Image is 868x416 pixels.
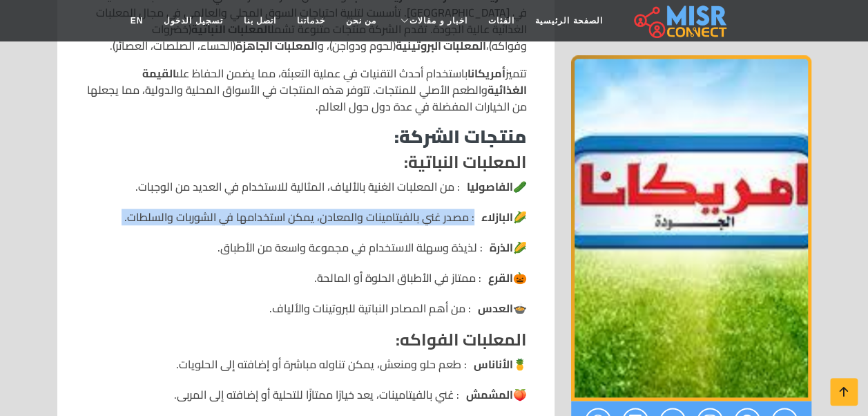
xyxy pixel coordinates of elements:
li: 🍑 : غني بالفيتامينات، يعد خيارًا ممتازًا للتحلية أو إضافته إلى المربى. [85,386,527,403]
strong: أمريكانا [467,63,505,84]
li: 🌽 : لذيذة وسهلة الاستخدام في مجموعة واسعة من الأطباق. [85,239,527,256]
strong: الفاصوليا [467,178,513,195]
img: شركة أمريكانا [571,55,811,401]
a: خدماتنا [287,8,336,34]
a: EN [120,8,154,34]
a: اخبار و مقالات [387,8,478,34]
strong: المعلبات البروتينية [396,35,486,56]
strong: العدس [478,300,513,316]
strong: الأناناس [474,356,513,372]
strong: المعلبات الجاهزة [235,35,318,56]
strong: الذرة [490,239,513,256]
strong: القرع [488,270,513,286]
a: من نحن [336,8,387,34]
strong: البازلاء [481,209,513,225]
li: 🌽 : مصدر غني بالفيتامينات والمعادن، يمكن استخدامها في الشوربات والسلطات. [85,209,527,225]
p: تتميز باستخدام أحدث التقنيات في عملية التعبئة، مما يضمن الحفاظ على والطعم الأصلي للمنتجات. تتوفر ... [85,65,527,115]
a: الفئات [478,8,525,34]
strong: المعلبات الفواكه: [396,324,527,355]
li: 🥒 : من المعلبات الغنية بالألياف، المثالية للاستخدام في العديد من الوجبات. [85,178,527,195]
img: main.misr_connect [634,3,726,38]
li: 🍲 : من أهم المصادر النباتية للبروتينات والألياف. [85,300,527,316]
strong: المعلبات النباتية: [404,146,527,178]
strong: منتجات الشركة: [394,120,527,153]
a: تسجيل الدخول [153,8,233,34]
div: 1 / 1 [571,55,811,401]
a: الصفحة الرئيسية [525,8,613,34]
strong: المشمش [466,386,513,403]
a: اتصل بنا [233,8,287,34]
li: 🎃 : ممتاز في الأطباق الحلوة أو المالحة. [85,270,527,286]
span: اخبار و مقالات [409,15,467,27]
strong: القيمة الغذائية [142,63,527,100]
li: 🍍 : طعم حلو ومنعش، يمكن تناوله مباشرة أو إضافته إلى الحلويات. [85,356,527,372]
